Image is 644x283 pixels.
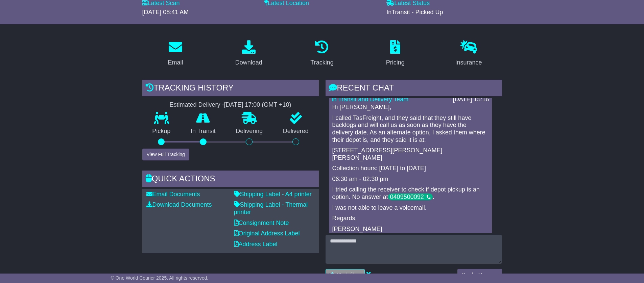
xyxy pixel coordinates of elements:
[234,241,278,248] a: Address Label
[142,9,189,16] span: [DATE] 08:41 AM
[234,191,312,198] a: Shipping Label - A4 printer
[142,80,319,98] div: Tracking history
[111,275,209,281] span: © One World Courier 2025. All rights reserved.
[226,128,273,135] p: Delivering
[386,58,405,67] div: Pricing
[332,176,488,183] p: 06:30 am - 02:30 pm
[142,149,189,160] button: View Full Tracking
[332,104,488,111] p: Hi [PERSON_NAME],
[332,165,488,172] p: Collection hours: [DATE] to [DATE]
[332,114,488,144] p: I called TasFreight, and they said that they still have backlogs and will call us as soon as they...
[453,96,489,103] div: [DATE] 15:16
[234,201,308,215] a: Shipping Label - Thermal printer
[332,186,488,201] p: I tried calling the receiver to check if depot pickup is an option. No answer at .
[142,128,181,135] p: Pickup
[142,101,319,109] div: Estimated Delivery -
[224,101,291,109] div: [DATE] 17:00 (GMT +10)
[388,194,433,200] div: 0409500092
[332,215,488,222] p: Regards,
[273,128,319,135] p: Delivered
[234,230,300,237] a: Original Address Label
[332,96,409,103] a: In Transit and Delivery Team
[455,58,482,67] div: Insurance
[457,269,502,281] button: Send a Message
[382,38,409,70] a: Pricing
[234,220,289,226] a: Consignment Note
[235,58,262,67] div: Download
[326,80,502,98] div: RECENT CHAT
[386,9,443,16] span: InTransit - Picked Up
[146,201,212,208] a: Download Documents
[332,226,488,233] p: [PERSON_NAME]
[168,58,183,67] div: Email
[451,38,486,70] a: Insurance
[306,38,338,70] a: Tracking
[332,204,488,212] p: I was not able to leave a voicemail.
[231,38,267,70] a: Download
[310,58,333,67] div: Tracking
[142,171,319,189] div: Quick Actions
[146,191,200,198] a: Email Documents
[332,147,488,161] p: [STREET_ADDRESS][PERSON_NAME][PERSON_NAME]
[181,128,226,135] p: In Transit
[163,38,187,70] a: Email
